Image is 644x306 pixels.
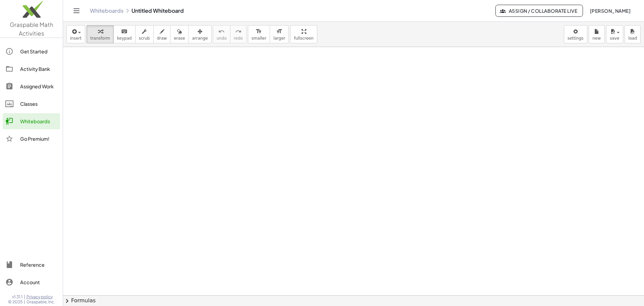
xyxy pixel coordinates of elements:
div: Get Started [20,47,57,55]
i: format_size [276,28,282,36]
a: Classes [3,96,60,112]
button: format_sizesmaller [248,25,270,43]
div: Whiteboards [20,117,57,125]
button: settings [564,25,587,43]
span: © 2025 [8,299,22,305]
button: Assign / Collaborate Live [495,5,583,17]
span: load [628,36,637,41]
button: redoredo [230,25,247,43]
button: scrub [135,25,154,43]
button: undoundo [213,25,230,43]
button: chevron_rightFormulas [63,295,644,306]
span: redo [234,36,243,41]
span: Assign / Collaborate Live [501,8,577,14]
span: chevron_right [63,297,71,305]
button: draw [153,25,171,43]
span: transform [90,36,110,41]
div: Classes [20,100,57,108]
i: undo [218,28,225,36]
span: v1.31.1 [12,294,22,300]
i: keyboard [121,28,127,36]
span: settings [568,36,584,41]
span: new [592,36,601,41]
div: Account [20,278,57,286]
span: insert [70,36,82,41]
span: arrange [192,36,208,41]
span: smaller [252,36,266,41]
div: Reference [20,261,57,269]
button: save [606,25,623,43]
a: Whiteboards [90,7,123,14]
i: format_size [256,28,262,36]
button: transform [87,25,114,43]
span: larger [273,36,285,41]
button: fullscreen [290,25,317,43]
span: | [24,299,25,305]
a: Get Started [3,43,60,59]
a: Activity Bank [3,61,60,77]
button: keyboardkeypad [113,25,136,43]
span: Graspable, Inc. [26,299,55,305]
span: undo [217,36,227,41]
span: draw [157,36,167,41]
button: insert [66,25,85,43]
a: Reference [3,257,60,273]
button: erase [170,25,189,43]
span: Graspable Math Activities [10,21,53,37]
button: [PERSON_NAME] [584,5,636,17]
i: redo [235,28,241,36]
span: | [24,294,25,300]
a: Account [3,274,60,290]
div: Go Premium! [20,135,57,143]
button: load [625,25,641,43]
span: erase [174,36,185,41]
button: arrange [189,25,212,43]
span: [PERSON_NAME] [590,8,631,14]
div: Assigned Work [20,82,57,90]
span: fullscreen [294,36,313,41]
span: save [610,36,619,41]
span: keypad [117,36,132,41]
a: Whiteboards [3,113,60,129]
span: scrub [139,36,150,41]
button: new [589,25,605,43]
div: Activity Bank [20,65,57,73]
a: Assigned Work [3,78,60,94]
a: Privacy policy [26,294,55,300]
button: Toggle navigation [71,5,82,16]
button: format_sizelarger [270,25,289,43]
